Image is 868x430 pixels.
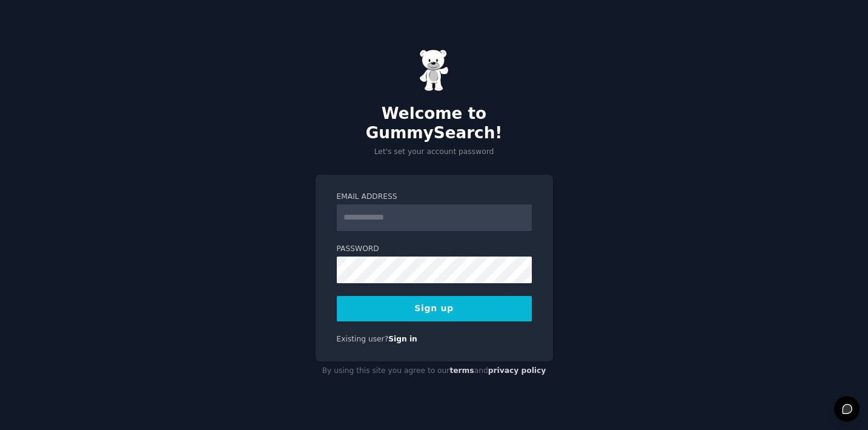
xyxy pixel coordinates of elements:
[337,244,532,255] label: Password
[449,366,474,375] a: terms
[337,296,532,321] button: Sign up
[419,49,449,92] img: Gummy Bear
[337,335,389,343] span: Existing user?
[388,335,417,343] a: Sign in
[316,361,553,381] div: By using this site you agree to our and
[316,147,553,158] p: Let's set your account password
[337,192,532,203] label: Email Address
[488,366,546,375] a: privacy policy
[316,104,553,143] h2: Welcome to GummySearch!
